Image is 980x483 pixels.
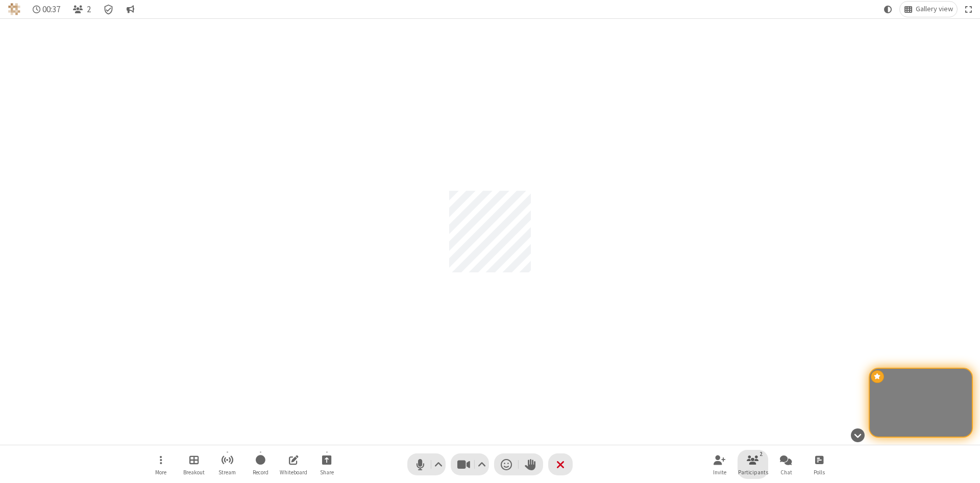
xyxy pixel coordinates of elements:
div: 2 [757,449,766,459]
span: Gallery view [916,5,953,13]
button: Hide [847,423,868,447]
div: Meeting details Encryption enabled [99,2,118,17]
button: Change layout [900,2,957,17]
span: Whiteboard [280,469,307,475]
button: Start sharing [311,450,342,479]
button: Mute (Alt+A) [407,453,446,475]
span: 00:37 [42,5,60,14]
button: Open poll [804,450,835,479]
span: Share [320,469,334,475]
img: QA Selenium DO NOT DELETE OR CHANGE [8,3,20,15]
span: Polls [814,469,825,475]
span: More [155,469,166,475]
span: Participants [738,469,768,475]
button: Conversation [122,2,138,17]
button: Open participant list [738,450,768,479]
button: Open shared whiteboard [278,450,309,479]
span: Record [253,469,268,475]
button: End or leave meeting [548,453,573,475]
button: Start streaming [212,450,242,479]
button: Fullscreen [961,2,976,17]
button: Open participant list [68,2,95,17]
button: Open chat [771,450,801,479]
button: Send a reaction [494,453,519,475]
button: Using system theme [880,2,896,17]
button: Video setting [475,453,489,475]
button: Stop video (Alt+V) [451,453,489,475]
button: Invite participants (Alt+I) [704,450,735,479]
button: Manage Breakout Rooms [179,450,209,479]
button: Open menu [145,450,176,479]
span: Chat [780,469,792,475]
button: Audio settings [432,453,446,475]
button: Raise hand [519,453,543,475]
span: 2 [87,5,91,14]
div: Timer [29,2,65,17]
button: Start recording [245,450,276,479]
span: Invite [713,469,726,475]
span: Stream [218,469,236,475]
span: Breakout [183,469,205,475]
